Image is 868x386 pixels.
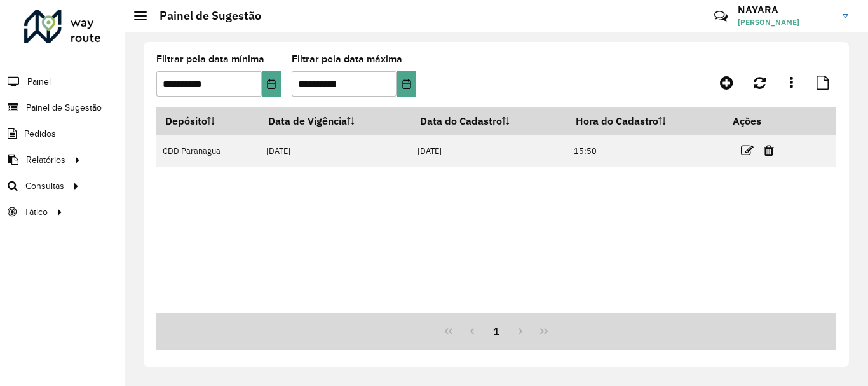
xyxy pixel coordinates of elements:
h2: Painel de Sugestão [147,9,261,23]
label: Filtrar pela data mínima [156,52,264,67]
a: Contato Rápido [707,3,735,30]
a: Excluir [764,142,774,159]
td: CDD Paranagua [156,135,260,167]
span: Painel de Sugestão [26,101,102,114]
span: Consultas [25,179,64,193]
h3: NAYARA [738,4,833,16]
th: Depósito [156,107,260,135]
button: Choose Date [397,71,416,97]
th: Data do Cadastro [411,107,567,135]
th: Ações [724,107,801,134]
label: Filtrar pela data máxima [292,52,402,67]
button: Choose Date [262,71,281,97]
span: [PERSON_NAME] [738,17,833,28]
span: Pedidos [24,127,56,141]
span: Painel [27,75,51,88]
a: Editar [741,142,754,159]
th: Hora do Cadastro [567,107,724,135]
td: [DATE] [411,135,567,167]
td: [DATE] [260,135,411,167]
td: 15:50 [567,135,724,167]
button: 1 [484,319,508,343]
span: Relatórios [26,153,65,167]
span: Tático [24,205,48,219]
th: Data de Vigência [260,107,411,135]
